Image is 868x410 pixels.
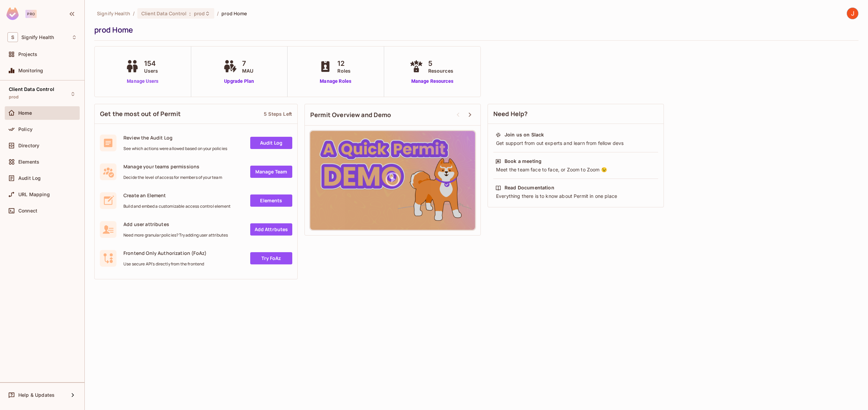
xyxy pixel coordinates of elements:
span: MAU [242,67,253,74]
a: Audit Log [250,137,292,149]
span: Use secure API's directly from the frontend [123,261,206,267]
span: Need more granular policies? Try adding user attributes [123,232,228,238]
span: Workspace: Signify Health [21,35,54,40]
span: Policy [18,127,33,132]
span: Get the most out of Permit [100,110,181,118]
div: Get support from out experts and learn from fellow devs [495,140,656,147]
span: Add user attributes [123,221,228,227]
span: Build and embed a customizable access control element [123,204,231,209]
span: Directory [18,143,39,148]
span: 154 [144,58,158,69]
span: See which actions were allowed based on your policies [123,146,227,151]
span: Client Data Control [9,87,54,92]
span: Decide the level of access for members of your team [123,175,222,180]
span: Monitoring [18,68,43,73]
span: Create an Element [123,192,231,199]
li: / [217,10,219,17]
li: / [133,10,135,17]
span: Projects [18,52,37,57]
span: 12 [337,58,351,69]
span: prod Home [221,10,247,17]
span: Roles [337,67,351,74]
span: : [189,11,191,16]
span: Resources [428,67,453,74]
span: Review the Audit Log [123,134,227,141]
div: Read Documentation [505,184,554,191]
div: Join us on Slack [505,131,544,138]
span: Audit Log [18,175,41,181]
div: Pro [25,10,37,18]
a: Upgrade Plan [222,78,257,85]
span: 5 [428,58,453,69]
a: Manage Resources [408,78,457,85]
span: URL Mapping [18,192,50,197]
div: 5 Steps Left [264,111,292,117]
span: Connect [18,208,37,213]
span: Client Data Control [141,10,187,17]
span: Frontend Only Authorization (FoAz) [123,250,206,256]
span: S [7,32,18,42]
a: Add Attrbutes [250,223,292,236]
span: the active workspace [97,10,130,17]
span: Users [144,67,158,74]
span: prod [9,94,19,100]
div: Book a meeting [505,158,541,165]
span: Permit Overview and Demo [310,111,391,119]
span: Manage your teams permissions [123,163,222,170]
div: prod Home [94,25,855,35]
img: SReyMgAAAABJRU5ErkJggg== [6,7,19,20]
span: Need Help? [493,110,528,118]
span: prod [194,10,205,17]
span: Home [18,110,32,116]
a: Manage Roles [317,78,354,85]
div: Everything there is to know about Permit in one place [495,193,656,200]
a: Elements [250,194,292,207]
span: Elements [18,159,39,165]
a: Try FoAz [250,252,292,264]
span: 7 [242,58,253,69]
a: Manage Team [250,166,292,178]
span: Help & Updates [18,392,55,398]
a: Manage Users [124,78,161,85]
div: Meet the team face to face, or Zoom to Zoom 😉 [495,166,656,173]
img: Justin Catterton [847,8,858,19]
